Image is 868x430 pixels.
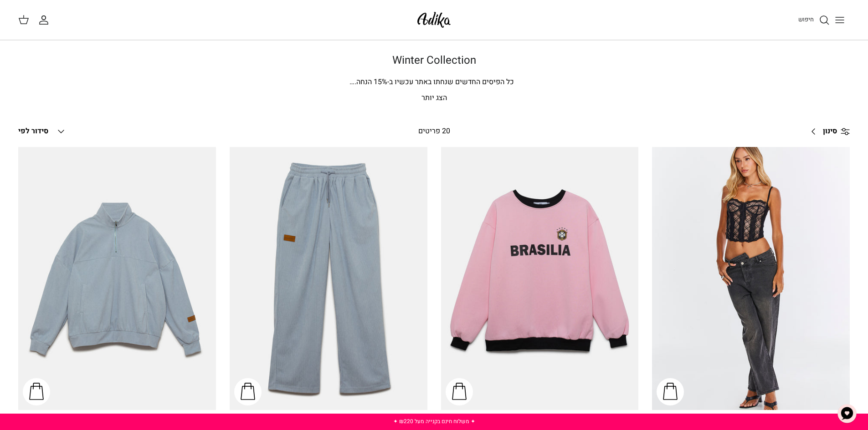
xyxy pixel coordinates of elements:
[798,15,814,24] span: חיפוש
[805,121,850,142] a: סינון
[798,15,830,25] a: חיפוש
[652,147,850,410] a: ג׳ינס All Or Nothing קריס-קרוס | BOYFRIEND
[115,92,753,104] p: הצג יותר
[387,76,514,87] span: כל הפיסים החדשים שנחתו באתר עכשיו ב-
[374,76,382,87] span: 15
[38,15,53,25] a: החשבון שלי
[18,121,67,142] button: סידור לפי
[823,126,837,137] span: סינון
[393,417,475,425] a: ✦ משלוח חינם בקנייה מעל ₪220 ✦
[338,126,530,137] div: 20 פריטים
[230,147,427,410] a: מכנסי טרנינג City strolls
[115,54,753,67] h1: Winter Collection
[415,9,453,30] img: Adika IL
[441,147,639,410] a: סווטשירט Brazilian Kid
[18,126,48,137] span: סידור לפי
[833,400,861,427] button: צ'אט
[18,147,216,410] a: סווטשירט City Strolls אוברסייז
[830,10,850,30] button: Toggle menu
[349,76,387,87] span: % הנחה.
